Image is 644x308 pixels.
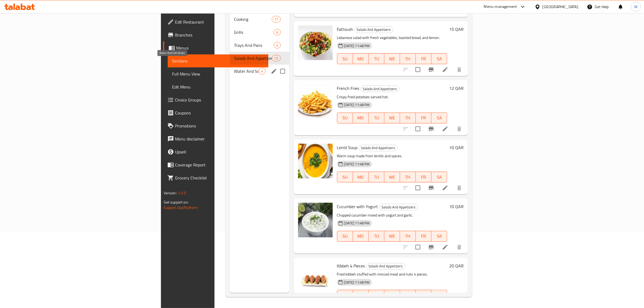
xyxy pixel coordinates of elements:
span: Grocery Checklist [175,175,264,181]
span: SA [434,55,445,63]
span: Salads And Appetizers [361,86,399,92]
a: Edit menu item [442,66,448,73]
span: Fattoush [337,25,353,33]
nav: Menu sections [230,11,289,80]
span: [DATE] 11:48 PM [342,43,372,48]
button: edit [270,67,278,75]
a: Edit menu item [442,244,448,250]
a: Sections [168,54,269,67]
a: Coupons [163,106,269,119]
button: MO [353,113,369,123]
div: items [274,42,280,48]
div: items [259,68,265,74]
span: Water And Soft Drinks [234,68,259,74]
span: 4 [274,43,280,48]
div: Salads And Appetizers [379,204,418,210]
h6: 10 QAR [449,144,464,151]
span: 17 [272,17,280,22]
button: TU [369,53,384,64]
button: delete [453,181,466,194]
img: Lentil Soup [298,144,333,178]
span: Select to update [412,64,424,75]
a: Branches [163,28,269,41]
a: Edit menu item [442,126,448,132]
span: FR [418,232,429,240]
button: MO [353,290,369,301]
div: Trays And Pans4 [230,39,289,52]
span: SA [434,232,445,240]
div: Salads And Appetizers [359,145,398,151]
a: Menus [163,41,269,54]
span: TU [371,173,382,181]
a: Full Menu View [168,67,269,80]
button: TH [400,290,416,301]
span: Edit Menu [172,84,264,90]
span: Salads And Appetizers [359,145,397,151]
button: Branch-specific-item [425,181,438,194]
span: Coupons [175,110,264,116]
h6: 15 QAR [449,25,464,33]
span: [DATE] 11:48 PM [342,102,372,107]
span: Version: [164,189,177,196]
button: SU [337,53,353,64]
span: Lentil Soup [337,143,358,152]
div: Salads And Appetizers [354,27,393,33]
div: Menu-management [484,4,517,10]
a: Support.OpsPlatform [164,204,198,211]
img: Cucumber with Yogurt [298,203,333,237]
div: Salads And Appetizers [366,263,405,270]
span: TH [402,232,414,240]
span: WE [387,55,398,63]
button: SA [431,53,447,64]
span: SU [339,291,351,299]
button: TH [400,113,416,123]
span: Choice Groups [175,97,264,103]
span: 4 [259,69,265,74]
button: WE [384,231,400,242]
button: SA [431,290,447,301]
span: Branches [175,32,264,38]
div: Cooking17 [230,13,289,26]
button: SU [337,290,353,301]
button: FR [416,53,431,64]
a: Promotions [163,119,269,132]
span: SU [339,114,351,122]
button: TU [369,172,384,182]
span: M [634,4,638,10]
span: Grills [234,29,274,35]
span: TH [402,291,414,299]
span: Upsell [175,149,264,155]
div: items [272,55,280,61]
span: [DATE] 11:48 PM [342,280,372,285]
span: TU [371,291,382,299]
span: MO [355,173,366,181]
span: [DATE] 11:48 PM [342,162,372,167]
button: SU [337,172,353,182]
span: Select to update [412,123,424,135]
img: Fattoush [298,25,333,60]
p: Warm soup made from lentils and spices. [337,153,447,159]
span: SA [434,114,445,122]
p: Fried kibbeh stuffed with minced meat and nuts 4 pieces. [337,271,447,278]
span: Select to update [412,182,424,194]
button: Branch-specific-item [425,63,438,76]
a: Edit Restaurant [163,15,269,28]
button: delete [453,241,466,254]
span: FR [418,291,429,299]
span: MO [355,114,366,122]
span: Kibbeh 4 Pieces [337,262,365,270]
span: Menus [176,45,264,51]
button: SA [431,231,447,242]
a: Choice Groups [163,93,269,106]
span: Cooking [234,16,272,22]
button: FR [416,231,431,242]
span: Salads And Appetizers [234,55,272,61]
button: MO [353,172,369,182]
span: WE [387,232,398,240]
span: SU [339,173,351,181]
span: Get support on: [164,199,189,206]
a: Grocery Checklist [163,171,269,184]
button: TH [400,172,416,182]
